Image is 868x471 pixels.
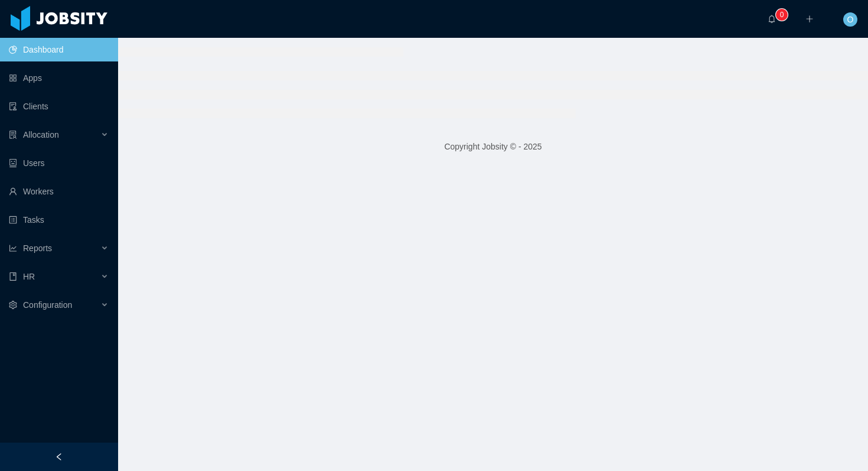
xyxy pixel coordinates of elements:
[118,126,868,167] footer: Copyright Jobsity © - 2025
[23,243,52,253] span: Reports
[9,95,109,118] a: icon: auditClients
[9,151,109,175] a: icon: robotUsers
[23,130,59,139] span: Allocation
[23,300,72,310] span: Configuration
[9,180,109,203] a: icon: userWorkers
[776,9,788,21] sup: 0
[23,272,35,281] span: HR
[9,66,109,90] a: icon: appstoreApps
[9,131,17,139] i: icon: solution
[768,15,776,23] i: icon: bell
[9,208,109,232] a: icon: profileTasks
[9,301,17,309] i: icon: setting
[805,15,814,23] i: icon: plus
[9,272,17,281] i: icon: book
[9,38,109,61] a: icon: pie-chartDashboard
[9,244,17,252] i: icon: line-chart
[847,12,854,27] span: O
